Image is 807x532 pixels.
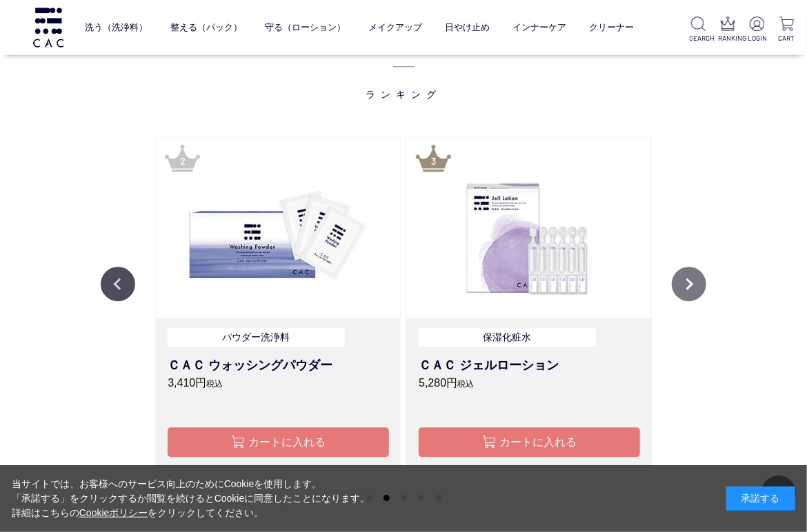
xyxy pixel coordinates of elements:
a: 整える（パック） [170,12,242,43]
a: LOGIN [748,17,766,43]
p: RANKING [719,33,737,43]
span: 税込 [206,379,223,389]
img: ＣＡＣジェルローション loading= [407,136,651,318]
div: 当サイトでは、お客様へのサービス向上のためにCookieを使用します。 「承諾する」をクリックするか閲覧を続けるとCookieに同意したことになります。 詳細はこちらの をクリックしてください。 [12,477,370,520]
a: クリーナー [589,12,634,43]
a: Cookieポリシー [79,507,148,518]
span: 税込 [457,379,474,389]
button: カートに入れる [419,427,639,457]
a: RANKING [719,17,737,43]
a: メイクアップ [368,12,422,43]
p: LOGIN [748,33,766,43]
p: SEARCH [689,33,708,43]
h3: ＣＡＣ ジェルローション [419,356,639,375]
p: パウダー洗浄料 [168,328,344,347]
p: 保湿化粧水 [419,328,595,347]
p: CART [777,33,796,43]
p: 5,280円 [419,375,639,391]
div: 承諾する [726,487,795,511]
a: 保湿化粧水 ＣＡＣ ジェルローション 5,280円税込 [419,328,639,411]
a: 日やけ止め [445,12,490,43]
a: CART [777,17,796,43]
button: Next [672,267,706,301]
a: 守る（ローション） [265,12,346,43]
button: Previous [101,267,135,301]
img: logo [31,8,66,47]
a: 洗う（洗浄料） [85,12,148,43]
a: インナーケア [512,12,566,43]
img: ＣＡＣウォッシングパウダー [156,136,400,318]
a: パウダー洗浄料 ＣＡＣ ウォッシングパウダー 3,410円税込 [168,328,388,411]
a: SEARCH [689,17,708,43]
h3: ＣＡＣ ウォッシングパウダー [168,356,388,375]
button: カートに入れる [168,427,388,457]
span: ランキング [101,45,706,101]
p: 3,410円 [168,375,388,391]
